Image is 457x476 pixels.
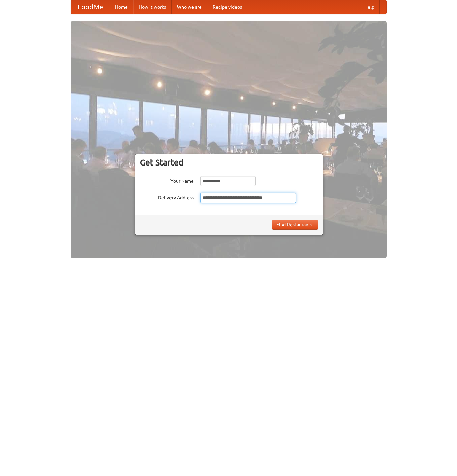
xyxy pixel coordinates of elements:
a: Who we are [172,0,207,14]
label: Your Name [140,176,194,184]
a: Home [110,0,133,14]
a: Recipe videos [207,0,247,14]
a: How it works [133,0,172,14]
button: Find Restaurants! [272,220,318,230]
h3: Get Started [140,157,318,168]
a: FoodMe [71,0,110,14]
a: Help [359,0,380,14]
label: Delivery Address [140,193,194,201]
